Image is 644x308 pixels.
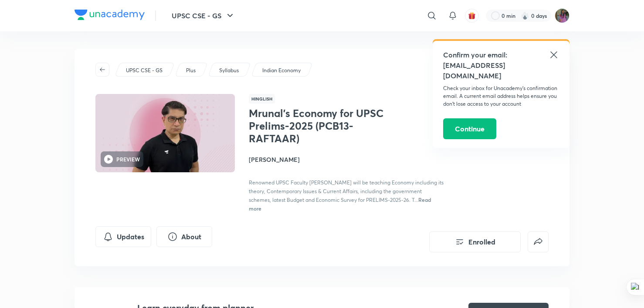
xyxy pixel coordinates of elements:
button: false [528,231,549,252]
h5: Confirm your email: [443,50,559,60]
p: Check your inbox for Unacademy’s confirmation email. A current email address helps ensure you don... [443,84,559,108]
h6: PREVIEW [116,155,140,163]
a: Syllabus [218,67,241,74]
a: Company Logo [75,10,145,22]
h5: [EMAIL_ADDRESS][DOMAIN_NAME] [443,60,559,81]
p: Indian Economy [262,67,301,74]
span: Renowned UPSC Faculty [PERSON_NAME] will be teaching Economy including its theory, Contemporary I... [249,179,444,203]
button: About [156,226,212,247]
img: Company Logo [75,10,145,20]
img: streak [521,11,529,20]
a: UPSC CSE - GS [125,67,164,74]
a: Plus [185,67,197,74]
p: UPSC CSE - GS [126,67,163,74]
h4: [PERSON_NAME] [249,155,444,164]
a: Indian Economy [261,67,302,74]
button: avatar [465,9,479,23]
img: avatar [468,12,476,20]
img: Rupal Saxena [555,8,569,23]
p: Plus [186,67,196,74]
p: Syllabus [219,67,239,74]
img: Thumbnail [94,93,236,173]
span: Hinglish [249,94,275,104]
button: Enrolled [429,231,521,252]
button: UPSC CSE - GS [166,7,241,24]
button: Continue [443,118,496,139]
button: Updates [95,226,151,247]
h1: Mrunal’s Economy for UPSC Prelims-2025 (PCB13-RAFTAAR) [249,107,391,144]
